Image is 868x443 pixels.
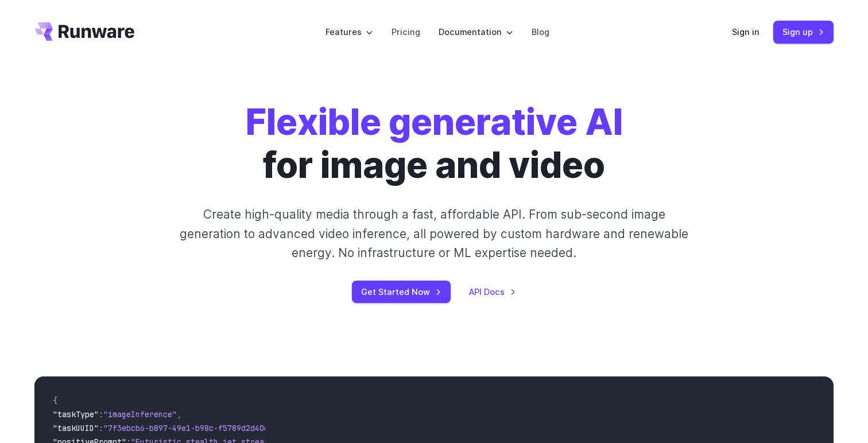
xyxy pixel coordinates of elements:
[352,281,451,303] a: Get Started Now
[246,100,623,143] strong: Flexible generative AI
[469,285,516,298] a: API Docs
[103,423,278,433] span: "7f3ebcb6-b897-49e1-b98c-f5789d2d40d7"
[34,22,134,41] a: Go to /
[732,25,759,38] a: Sign in
[439,25,513,38] label: Documentation
[532,25,549,38] a: Blog
[53,395,57,406] span: {
[53,423,99,433] span: "taskUUID"
[103,409,177,419] span: "imageInference"
[773,21,834,43] a: Sign up
[179,205,690,262] p: Create high-quality media through a fast, affordable API. From sub-second image generation to adv...
[99,409,103,419] span: :
[53,409,99,419] span: "taskType"
[177,409,181,419] span: ,
[246,101,623,186] h1: for image and video
[99,423,103,433] span: :
[392,25,420,38] a: Pricing
[325,25,373,38] label: Features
